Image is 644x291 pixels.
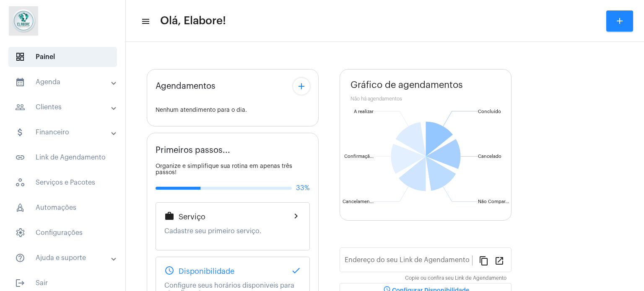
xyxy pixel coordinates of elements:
[615,16,625,26] mat-icon: add
[291,211,301,221] mat-icon: chevron_right
[8,173,117,193] span: Serviços e Pacotes
[15,203,25,213] span: sidenav icon
[164,227,301,235] p: Cadastre seu primeiro serviço.
[15,253,25,263] mat-icon: sidenav icon
[478,199,509,204] text: Não Compar...
[15,228,25,238] span: sidenav icon
[5,72,125,92] mat-expansion-panel-header: sidenav iconAgenda
[15,77,25,87] mat-icon: sidenav icon
[179,213,205,221] span: Serviço
[405,276,506,281] mat-hint: Copie ou confira seu Link de Agendamento
[160,14,226,28] span: Olá, Elabore!
[8,47,117,67] span: Painel
[351,80,463,90] span: Gráfico de agendamentos
[15,253,112,263] mat-panel-title: Ajuda e suporte
[156,163,292,175] span: Organize e simplifique sua rotina em apenas três passos!
[156,107,310,113] div: Nenhum atendimento para o dia.
[179,267,234,276] span: Disponibilidade
[164,265,174,276] mat-icon: schedule
[296,81,306,91] mat-icon: add
[15,102,25,112] mat-icon: sidenav icon
[8,147,117,167] span: Link de Agendamento
[156,82,216,91] span: Agendamentos
[7,4,40,38] img: 4c6856f8-84c7-1050-da6c-cc5081a5dbaf.jpg
[344,154,374,159] text: Confirmaçã...
[15,102,112,112] mat-panel-title: Clientes
[141,16,149,26] mat-icon: sidenav icon
[291,265,301,276] mat-icon: done
[343,199,374,204] text: Cancelamen...
[478,109,501,114] text: Concluído
[494,255,504,265] mat-icon: open_in_new
[354,109,374,114] text: A realizar
[156,146,230,155] span: Primeiros passos...
[479,255,489,265] mat-icon: content_copy
[15,278,25,288] mat-icon: sidenav icon
[5,248,125,268] mat-expansion-panel-header: sidenav iconAjuda e suporte
[164,211,174,221] mat-icon: work
[296,184,310,192] span: 33%
[15,152,25,162] mat-icon: sidenav icon
[15,127,25,137] mat-icon: sidenav icon
[15,52,25,62] span: sidenav icon
[5,122,125,142] mat-expansion-panel-header: sidenav iconFinanceiro
[15,77,112,87] mat-panel-title: Agenda
[8,198,117,218] span: Automações
[5,97,125,117] mat-expansion-panel-header: sidenav iconClientes
[478,154,501,159] text: Cancelado
[15,178,25,188] span: sidenav icon
[8,223,117,243] span: Configurações
[15,127,112,137] mat-panel-title: Financeiro
[345,258,472,265] input: Link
